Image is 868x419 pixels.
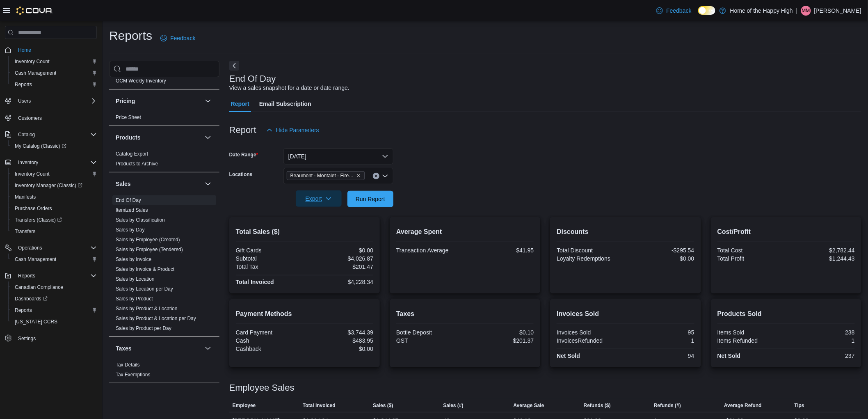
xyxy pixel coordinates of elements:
div: Invoices Sold [557,329,624,336]
button: Products [203,133,213,142]
a: Sales by Employee (Created) [116,237,180,243]
img: Cova [16,7,53,15]
span: Inventory [15,158,97,167]
h3: Sales [116,180,131,188]
a: Inventory Manager (Classic) [11,181,86,190]
button: Reports [2,270,100,282]
button: Export [296,190,342,207]
span: Average Sale [514,402,544,409]
div: $0.00 [306,346,373,352]
div: Products [109,149,219,172]
span: Purchase Orders [11,204,97,213]
div: $1,244.43 [788,255,855,262]
a: Itemized Sales [116,207,148,213]
a: Products to Archive [116,161,158,167]
span: Inventory Count [15,58,50,65]
div: Gift Cards [236,247,303,254]
span: Sales by Employee (Created) [116,236,180,243]
a: Inventory Count [11,169,53,179]
div: Cash [236,337,303,344]
button: Products [116,133,201,142]
span: Canadian Compliance [15,284,63,291]
span: Tax Details [116,362,140,368]
a: Cash Management [11,68,59,78]
h2: Cost/Profit [717,227,855,237]
div: Loyalty Redemptions [557,255,624,262]
button: Users [15,96,34,106]
span: Cash Management [15,256,56,263]
span: Inventory Count [15,171,50,177]
div: Sales [109,195,219,337]
span: OCM Weekly Inventory [116,78,166,84]
button: Users [2,95,100,107]
button: Purchase Orders [8,203,100,214]
span: Inventory Manager (Classic) [15,182,82,189]
span: Average Refund [724,402,762,409]
a: Inventory Count [11,57,53,66]
p: Home of the Happy High [730,6,793,16]
a: My Catalog (Classic) [11,141,70,151]
span: Manifests [11,192,97,202]
a: Reports [11,80,35,89]
a: Sales by Day [116,227,145,233]
div: Subtotal [236,255,303,262]
span: Sales by Product per Day [116,325,171,332]
button: Settings [2,332,100,344]
button: Catalog [15,130,38,140]
h2: Discounts [557,227,694,237]
div: 94 [627,353,694,359]
span: Sales by Classification [116,217,165,223]
a: Canadian Compliance [11,282,66,292]
span: Inventory Manager (Classic) [11,181,97,190]
a: Manifests [11,192,39,202]
span: Home [18,47,31,53]
span: Reports [15,307,32,314]
a: Sales by Location per Day [116,286,173,292]
h2: Total Sales ($) [236,227,373,237]
button: Manifests [8,191,100,203]
button: Operations [2,242,100,254]
div: Bottle Deposit [396,329,464,336]
h3: Employee Sales [229,383,295,393]
span: Reports [15,271,97,281]
a: Sales by Classification [116,217,165,223]
button: Reports [8,305,100,316]
div: InvoicesRefunded [557,337,624,344]
span: Sales by Day [116,227,145,233]
span: Cash Management [11,254,97,264]
span: Sales by Employee (Tendered) [116,246,183,253]
span: Reports [18,272,35,279]
span: Refunds ($) [584,402,611,409]
span: Export [301,190,337,207]
button: Clear input [373,173,379,179]
span: Settings [18,335,36,342]
div: $201.37 [467,337,534,344]
a: Sales by Location [116,276,155,282]
a: Tax Exemptions [116,372,151,378]
button: Reports [15,271,39,281]
a: Purchase Orders [11,204,55,213]
button: Taxes [203,343,213,353]
div: OCM [109,76,219,89]
div: $0.00 [627,255,694,262]
span: MM [802,6,810,16]
a: Transfers [11,227,39,236]
div: GST [396,337,464,344]
input: Dark Mode [698,6,715,15]
span: Home [15,45,97,55]
div: View a sales snapshot for a date or date range. [229,84,349,92]
a: Price Sheet [116,114,141,120]
a: End Of Day [116,197,141,203]
div: Megan Motter [801,6,811,16]
span: Users [15,96,97,106]
div: -$295.54 [627,247,694,254]
span: Manifests [15,194,36,200]
strong: Net Sold [717,353,741,359]
h2: Invoices Sold [557,309,694,319]
button: Cash Management [8,254,100,265]
div: Items Sold [717,329,785,336]
span: Dashboards [15,295,48,302]
div: Card Payment [236,329,303,336]
button: Reports [8,79,100,90]
span: Beaumont - Montalet - Fire & Flower [290,172,354,180]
